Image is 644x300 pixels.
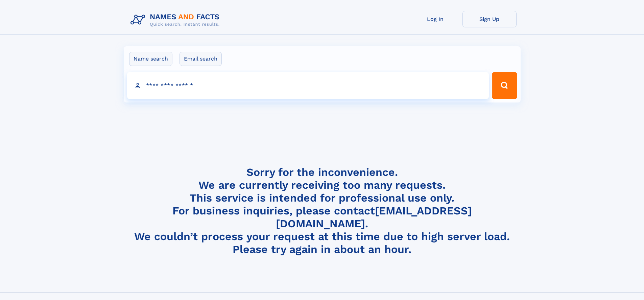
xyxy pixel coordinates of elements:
[492,72,517,99] button: Search Button
[408,11,462,27] a: Log In
[128,166,517,256] h4: Sorry for the inconvenience. We are currently receiving too many requests. This service is intend...
[129,52,172,66] label: Name search
[462,11,517,27] a: Sign Up
[128,11,225,29] img: Logo Names and Facts
[127,72,489,99] input: search input
[180,52,222,66] label: Email search
[276,204,472,230] a: [EMAIL_ADDRESS][DOMAIN_NAME]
